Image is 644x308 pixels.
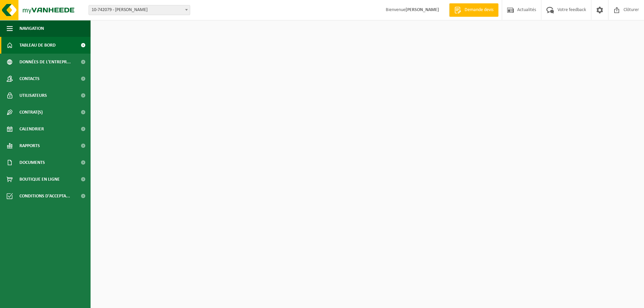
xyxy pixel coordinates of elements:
span: Données de l'entrepr... [19,54,71,70]
span: Calendrier [19,121,44,137]
span: Boutique en ligne [19,171,60,188]
strong: [PERSON_NAME] [406,7,439,12]
span: Demande devis [463,7,495,13]
a: Demande devis [449,3,498,17]
span: 10-742079 - BRUNELLE MICHEL - BRUGELETTE [89,5,190,15]
span: Rapports [19,137,40,154]
span: Conditions d'accepta... [19,188,70,204]
span: 10-742079 - BRUNELLE MICHEL - BRUGELETTE [89,5,190,15]
span: Documents [19,154,45,171]
span: Contrat(s) [19,104,43,121]
span: Utilisateurs [19,87,47,104]
span: Navigation [19,20,44,37]
span: Tableau de bord [19,37,56,54]
span: Contacts [19,70,40,87]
